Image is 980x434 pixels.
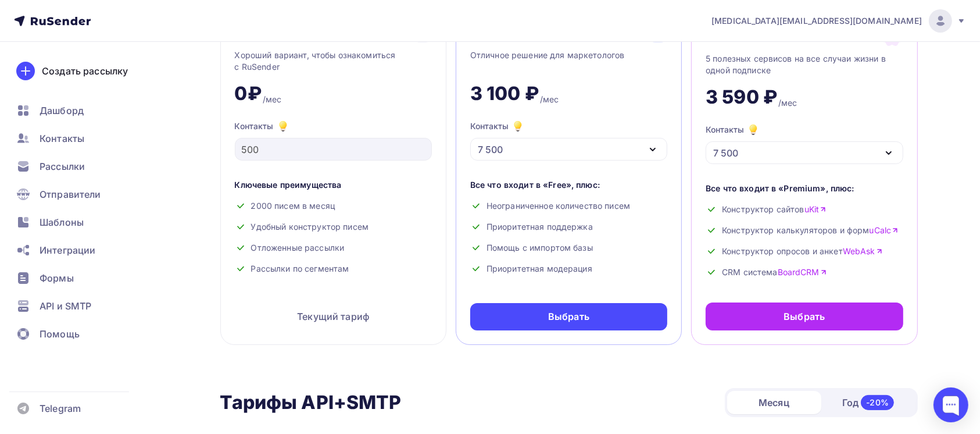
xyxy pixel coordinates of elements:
[470,179,667,191] div: Все что входит в «Free», плюс:
[727,391,821,414] div: Месяц
[711,9,966,33] a: [MEDICAL_DATA][EMAIL_ADDRESS][DOMAIN_NAME]
[540,94,559,105] div: /мес
[40,299,91,313] span: API и SMTP
[40,159,85,173] span: Рассылки
[235,303,432,330] div: Текущий тариф
[235,242,432,254] div: Отложенные рассылки
[470,119,667,161] button: Контакты 7 500
[548,310,589,323] div: Выбрать
[9,155,148,178] a: Рассылки
[40,327,80,341] span: Помощь
[235,49,432,73] div: Хороший вариант, чтобы ознакомиться с RuSender
[40,131,84,145] span: Контакты
[9,99,148,122] a: Дашборд
[713,146,738,160] div: 7 500
[722,204,827,215] span: Конструктор сайтов
[40,401,81,415] span: Telegram
[804,204,827,215] a: uKit
[706,183,903,194] div: Все что входит в «Premium», плюс:
[722,266,827,278] span: CRM система
[722,225,899,236] span: Конструктор калькуляторов и форм
[40,243,95,257] span: Интеграции
[470,221,667,233] div: Приоритетная поддержка
[9,211,148,234] a: Шаблоны
[706,123,903,164] button: Контакты 7 500
[478,143,503,156] div: 7 500
[235,179,432,191] div: Ключевые преимущества
[40,187,101,201] span: Отправители
[40,215,84,229] span: Шаблоны
[784,310,825,323] div: Выбрать
[9,127,148,150] a: Контакты
[9,266,148,290] a: Формы
[263,94,282,105] div: /мес
[235,119,432,133] div: Контакты
[722,246,883,257] span: Конструктор опросов и анкет
[470,242,667,254] div: Помощь с импортом базы
[778,266,827,278] a: BoardCRM
[235,221,432,233] div: Удобный конструктор писем
[706,53,903,76] div: 5 полезных сервисов на все случаи жизни в одной подписке
[220,391,402,414] h2: Тарифы API+SMTP
[235,263,432,275] div: Рассылки по сегментам
[861,395,894,410] div: -20%
[706,123,760,137] div: Контакты
[821,390,915,415] div: Год
[235,24,274,42] div: Free
[42,64,128,78] div: Создать рассылку
[235,200,432,212] div: 2000 писем в месяц
[235,82,262,105] div: 0₽
[706,26,779,44] div: uCombo
[470,82,539,105] div: 3 100 ₽
[9,183,148,206] a: Отправители
[40,104,84,118] span: Дашборд
[470,119,525,133] div: Контакты
[843,246,883,257] a: WebAsk
[470,49,667,73] div: Отличное решение для маркетологов
[40,271,74,285] span: Формы
[711,15,922,27] span: [MEDICAL_DATA][EMAIL_ADDRESS][DOMAIN_NAME]
[870,225,899,236] a: uCalc
[706,86,777,109] div: 3 590 ₽
[470,24,549,42] div: Premium
[778,97,797,109] div: /мес
[470,200,667,212] div: Неограниченное количество писем
[470,263,667,275] div: Приоритетная модерация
